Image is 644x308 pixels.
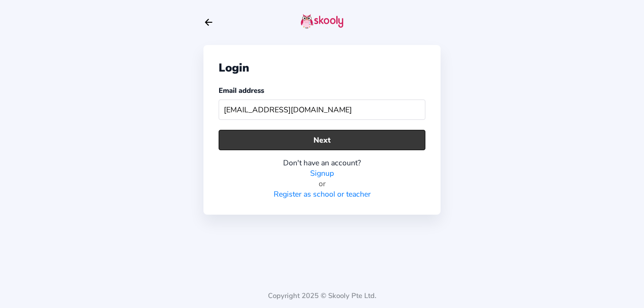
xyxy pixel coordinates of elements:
[203,17,214,27] button: arrow back outline
[219,179,425,189] div: or
[219,130,425,150] button: Next
[219,158,425,168] div: Don't have an account?
[219,60,425,75] div: Login
[274,189,371,199] a: Register as school or teacher
[301,14,343,29] img: skooly-logo.png
[310,168,334,179] a: Signup
[219,100,425,120] input: Your email address
[219,86,264,95] label: Email address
